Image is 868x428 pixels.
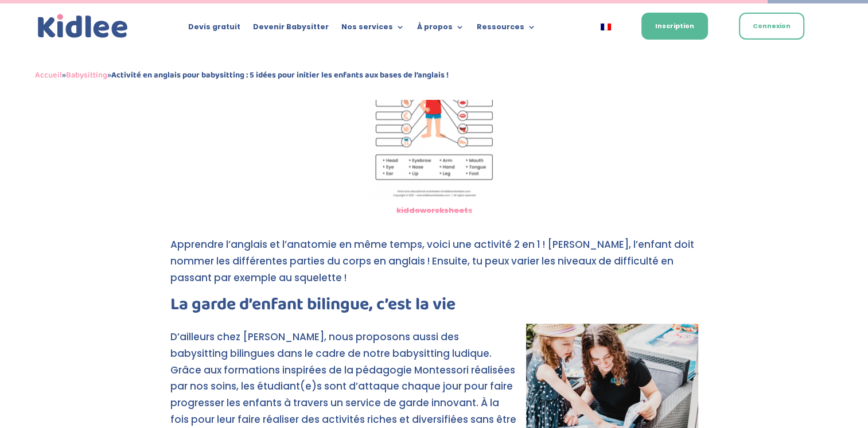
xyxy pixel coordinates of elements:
[396,205,472,216] a: kiddoworsksheets
[253,23,329,36] a: Devenir Babysitter
[170,291,456,318] strong: La garde d’enfant bilingue, c’est la vie
[66,68,107,82] a: Babysitting
[35,11,131,41] a: Kidlee Logo
[111,68,449,82] strong: Activité en anglais pour babysitting : 5 idées pour initier les enfants aux bases de l’anglais !
[417,23,464,36] a: À propos
[477,23,536,36] a: Ressources
[35,68,449,82] span: » »
[739,13,804,40] a: Connexion
[641,13,708,40] a: Inscription
[35,11,131,41] img: logo_kidlee_bleu
[188,23,240,36] a: Devis gratuit
[601,24,611,30] img: Français
[35,68,62,82] a: Accueil
[396,205,468,216] strong: kiddoworsksheet
[341,23,404,36] a: Nos services
[170,236,698,296] p: Apprendre l’anglais et l’anatomie en même temps, voici une activité 2 en 1 ! [PERSON_NAME], l’enf...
